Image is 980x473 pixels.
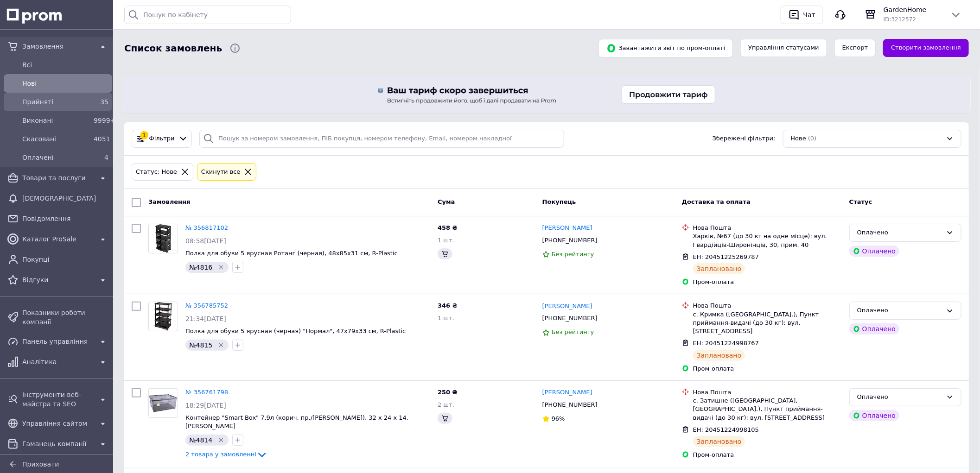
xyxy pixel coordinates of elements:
[134,167,179,177] div: Статус: Нове
[693,350,745,361] div: Заплановано
[185,402,226,409] span: 18:29[DATE]
[693,388,842,397] div: Нова Пошта
[552,251,594,258] span: Без рейтингу
[693,340,759,347] span: ЕН: 20451224998767
[185,414,408,430] a: Контейнер "Smart Box" 7,9л (корич. пр./[PERSON_NAME]), 32 x 24 x 14, [PERSON_NAME]
[22,234,94,244] span: Каталог ProSale
[438,302,458,309] span: 346 ₴
[693,451,842,459] div: Пром-оплата
[693,263,745,274] div: Заплановано
[189,436,212,444] span: №4814
[438,198,455,205] span: Cума
[808,135,816,142] span: (0)
[438,401,454,408] span: 2 шт.
[791,134,806,143] span: Нове
[148,302,178,331] a: Фото товару
[849,410,899,421] div: Оплачено
[154,302,172,331] img: Фото товару
[22,134,90,144] span: Скасовані
[22,255,108,264] span: Покупці
[552,415,565,422] span: 96%
[185,302,228,309] a: № 356785752
[22,116,90,125] span: Виконані
[693,310,842,336] div: с. Кримка ([GEOGRAPHIC_DATA].), Пункт приймання-видачі (до 30 кг): вул. [STREET_ADDRESS]
[22,153,90,162] span: Оплачені
[883,39,969,57] a: Створити замовлення
[189,264,212,271] span: №4816
[155,224,171,253] img: Фото товару
[693,397,842,422] div: с. Затишне ([GEOGRAPHIC_DATA], [GEOGRAPHIC_DATA].), Пункт приймання-видачі (до 30 кг): вул. [STRE...
[100,98,108,106] span: 35
[438,237,454,244] span: 1 шт.
[438,389,458,396] span: 250 ₴
[94,117,115,124] span: 9999+
[22,97,90,107] span: Прийняті
[189,341,212,349] span: №4815
[148,224,178,253] a: Фото товару
[185,224,228,231] a: № 356817102
[22,308,108,327] span: Показники роботи компанії
[185,328,406,334] a: Полка для обуви 5 ярусная (черная) "Нормал", 47х79х33 см, R-Plastic
[199,167,242,177] div: Cкинути все
[542,198,576,205] span: Покупець
[713,134,776,143] span: Збережені фільтри:
[857,306,942,315] div: Оплачено
[22,214,108,223] span: Повідомлення
[542,224,592,233] a: [PERSON_NAME]
[693,278,842,286] div: Пром-оплата
[22,60,108,69] span: Всi
[857,392,942,402] div: Оплачено
[693,232,842,249] div: Харків, №67 (до 30 кг на одне місце): вул. Гвардійців-Широнінців, 30, прим. 40
[104,154,108,161] span: 4
[185,315,226,322] span: 21:34[DATE]
[148,388,178,418] a: Фото товару
[22,173,94,183] span: Товари та послуги
[22,460,59,468] span: Приховати
[834,39,876,57] button: Експорт
[693,224,842,232] div: Нова Пошта
[22,439,94,448] span: Гаманець компанії
[22,337,94,346] span: Панель управління
[22,419,94,428] span: Управління сайтом
[849,323,899,334] div: Оплачено
[541,399,599,411] div: [PHONE_NUMBER]
[185,250,398,257] a: Полка для обуви 5 ярусная Ротанг (черная), 48х85х31 см, R-Plastic
[781,6,823,24] button: Чат
[802,8,817,22] div: Чат
[438,315,454,322] span: 1 шт.
[148,198,190,205] span: Замовлення
[22,42,94,51] span: Замовлення
[22,194,108,203] span: [DEMOGRAPHIC_DATA]
[185,237,226,245] span: 08:58[DATE]
[124,6,291,24] input: Пошук по кабінету
[542,388,592,397] a: [PERSON_NAME]
[884,5,943,14] span: GardenHome
[149,394,178,412] img: Фото товару
[22,390,94,409] span: Інструменти веб-майстра та SEO
[22,79,108,88] span: Нові
[94,135,110,143] span: 4051
[682,198,751,205] span: Доставка та оплата
[693,365,842,373] div: Пром-оплата
[185,389,228,396] a: № 356761798
[438,224,458,231] span: 458 ₴
[149,134,175,143] span: Фільтри
[217,436,225,444] svg: Видалити мітку
[217,264,225,271] svg: Видалити мітку
[22,357,94,366] span: Аналітика
[122,76,971,113] a: Продовжити тариф
[740,39,827,57] button: Управління статусами
[849,198,872,205] span: Статус
[542,302,592,311] a: [PERSON_NAME]
[124,42,222,55] span: Список замовлень
[849,246,899,257] div: Оплачено
[857,228,942,238] div: Оплачено
[541,234,599,246] div: [PHONE_NUMBER]
[541,312,599,324] div: [PHONE_NUMBER]
[199,130,564,148] input: Пошук за номером замовлення, ПІБ покупця, номером телефону, Email, номером накладної
[693,426,759,433] span: ЕН: 20451224998105
[693,436,745,447] div: Заплановано
[185,451,256,458] span: 2 товара у замовленні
